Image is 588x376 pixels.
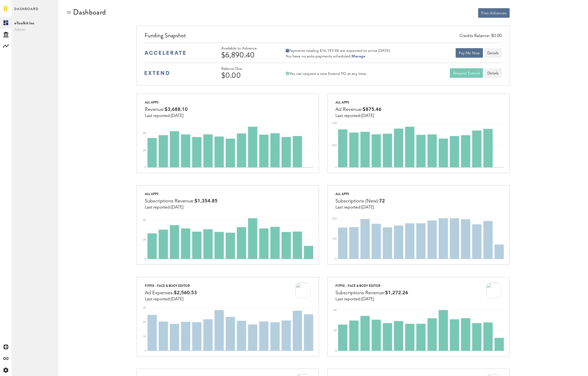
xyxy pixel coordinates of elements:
span: 72 [379,199,385,203]
a: Details [484,68,502,78]
text: 1K [143,335,146,338]
text: 0 [145,166,146,169]
img: extend-medium-blue-logo.svg [145,71,169,75]
span: Dashboard [14,6,39,17]
div: Funding Snapshot [145,31,502,43]
text: 0 [335,166,337,169]
div: Revenue: [145,106,188,114]
text: 4K [143,132,146,135]
text: 2K [334,329,337,332]
text: 0 [335,350,337,352]
text: 2K [143,238,146,241]
div: You have no auto-payments scheduled. [286,54,391,59]
div: Balance Due [221,67,272,71]
div: Subscriptions (New): [335,197,385,205]
span: [DATE] [171,114,183,118]
div: Ad Revenue: [335,106,381,114]
div: Subscriptions Revenue: [335,289,408,297]
div: You can request a new Extend PO at any time. [286,71,367,76]
iframe: Opens a widget where you can find more information [547,360,583,373]
img: accelerate-medium-blue-logo.svg [145,51,186,55]
div: All apps [145,99,188,106]
span: Admin [14,26,56,33]
span: [DATE] [361,205,374,210]
span: $3,688.10 [165,107,188,112]
img: 2LlM_AFDijZQuv08uoCoT9dgizXvoJzh09mdn8JawuzvThUA8NjVLAqjkGLDN4doz4r8 [486,283,501,298]
div: Credits Balance: $0.00 [460,33,502,39]
div: Last reported: [335,297,408,302]
div: Available to Advance [221,46,272,51]
button: Free Advances [478,8,510,18]
div: $0.00 [221,71,272,80]
div: All apps [145,191,218,197]
div: Last reported: [145,297,197,302]
span: $875.46 [363,107,381,112]
div: All apps [335,99,381,106]
span: eToolkit Inc [14,20,56,26]
button: Pay Me Now [456,48,483,58]
button: Request Extend [450,68,483,78]
div: Payments totaling $16,193.94 are expected to arrive [DATE]. [286,48,391,53]
text: 4K [143,219,146,222]
div: Dashboard [73,8,106,16]
text: 2K [143,321,146,324]
text: 3K [143,307,146,309]
span: [DATE] [171,205,183,210]
div: Last reported: [335,205,385,210]
div: FitPix - Face & Body Editor [145,283,197,289]
text: 1.0K [331,122,337,125]
span: [DATE] [171,297,183,301]
text: 200 [332,218,337,220]
div: Last reported: [145,114,188,118]
text: 0 [335,258,337,261]
div: Ad Expenses: [145,289,197,297]
img: 2LlM_AFDijZQuv08uoCoT9dgizXvoJzh09mdn8JawuzvThUA8NjVLAqjkGLDN4doz4r8 [295,283,311,298]
text: 0 [145,258,146,261]
text: 100 [332,238,337,240]
div: Last reported: [145,205,218,210]
div: $6,890.40 [221,51,272,59]
span: [DATE] [361,297,374,301]
div: Subscriptions Revenue: [145,197,218,205]
div: Last reported: [335,114,381,118]
span: $1,354.85 [195,199,218,203]
div: All apps [335,191,385,197]
span: $2,560.53 [174,291,197,295]
text: 2K [143,149,146,152]
span: [DATE] [361,114,374,118]
div: FitPix - Face & Body Editor [335,283,408,289]
text: 500 [332,144,337,147]
a: Manage [352,55,365,58]
text: 4K [334,309,337,311]
span: $1,272.26 [385,291,408,295]
text: 0 [145,350,146,352]
button: Details [484,48,502,58]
